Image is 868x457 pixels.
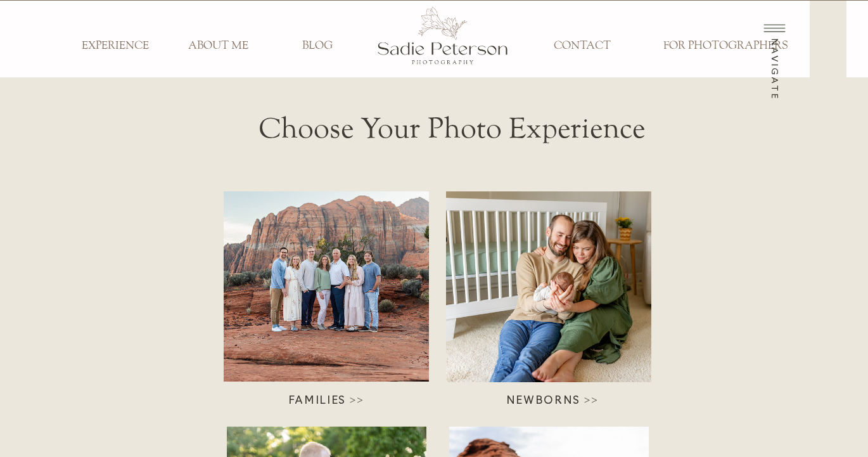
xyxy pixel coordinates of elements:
a: EXPERIENCE [73,39,157,53]
a: CONTACT [540,39,624,53]
a: BLOG [276,39,359,53]
h2: Choose Your Photo Experience [239,113,663,141]
div: navigate [767,38,781,87]
a: Newborns >> [476,393,629,407]
a: FOR PHOTOGRAPHERS [654,39,796,53]
a: ABOUT ME [176,39,260,53]
a: Families >> [250,393,402,407]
